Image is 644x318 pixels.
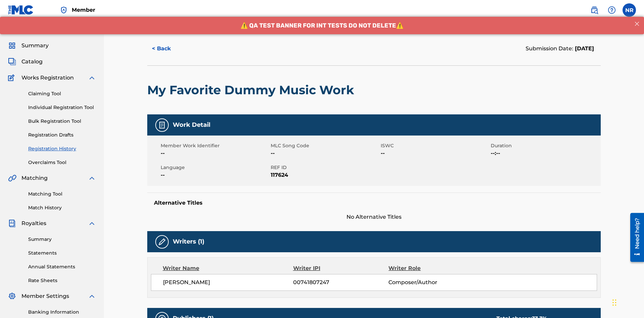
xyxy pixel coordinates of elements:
a: Annual Statements [28,263,96,270]
a: Statements [28,250,96,257]
img: expand [88,219,96,227]
span: -- [271,149,379,157]
img: search [590,6,598,14]
span: -- [381,149,489,157]
h2: My Favorite Dummy Music Work [147,83,358,98]
span: 117624 [271,171,379,179]
div: Help [605,3,619,17]
span: No Alternative Titles [147,213,601,221]
a: Match History [28,204,96,211]
span: [PERSON_NAME] [163,278,293,286]
span: Royalties [21,219,46,227]
span: Member Work Identifier [161,142,269,149]
img: Matching [8,174,16,182]
a: Banking Information [28,309,96,316]
a: Registration Drafts [28,131,96,139]
a: Rate Sheets [28,277,96,284]
a: Overclaims Tool [28,159,96,166]
img: Summary [8,42,16,50]
a: Bulk Registration Tool [28,118,96,125]
a: SummarySummary [8,42,49,50]
img: Member Settings [8,292,16,300]
div: Writer IPI [293,264,389,272]
span: Matching [21,174,48,182]
img: Works Registration [8,74,17,82]
img: expand [88,292,96,300]
span: 00741807247 [293,278,388,286]
span: [DATE] [573,45,594,52]
a: Individual Registration Tool [28,104,96,111]
img: expand [88,174,96,182]
span: Composer/Author [388,278,475,286]
a: Matching Tool [28,191,96,198]
span: MLC Song Code [271,142,379,149]
span: REF ID [271,164,379,171]
img: Royalties [8,219,16,227]
span: -- [161,149,269,157]
a: Claiming Tool [28,90,96,97]
span: Works Registration [21,74,74,82]
img: help [608,6,616,14]
img: expand [88,74,96,82]
span: ⚠️ QA TEST BANNER FOR INT TESTS DO NOT DELETE⚠️ [240,5,404,12]
iframe: Chat Widget [610,286,644,318]
div: Writer Name [163,264,293,272]
a: CatalogCatalog [8,58,43,66]
h5: Alternative Titles [154,200,594,206]
span: ISWC [381,142,489,149]
img: MLC Logo [8,5,34,15]
img: Writers [158,238,166,246]
span: --:-- [491,149,599,157]
img: Work Detail [158,121,166,129]
span: Member [72,6,95,14]
div: User Menu [623,3,636,17]
span: Duration [491,142,599,149]
span: Summary [21,42,49,50]
img: Top Rightsholder [60,6,68,14]
div: Writer Role [388,264,475,272]
span: -- [161,171,269,179]
a: Summary [28,236,96,243]
span: Language [161,164,269,171]
iframe: Resource Center [625,210,644,265]
a: Registration History [28,145,96,152]
h5: Writers (1) [173,238,204,246]
span: Catalog [21,58,43,66]
div: Submission Date: [526,45,594,53]
a: Public Search [588,3,601,17]
img: Catalog [8,58,16,66]
span: Member Settings [21,292,69,300]
div: Drag [612,293,616,313]
button: < Back [147,40,187,57]
h5: Work Detail [173,121,210,129]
